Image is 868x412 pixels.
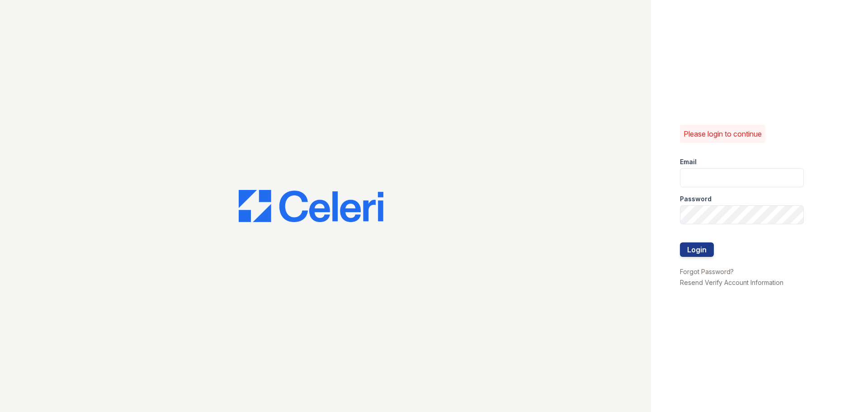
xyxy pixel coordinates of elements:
button: Login [680,242,714,257]
a: Forgot Password? [680,268,734,275]
img: CE_Logo_Blue-a8612792a0a2168367f1c8372b55b34899dd931a85d93a1a3d3e32e68fde9ad4.png [239,190,383,223]
label: Email [680,157,697,166]
a: Resend Verify Account Information [680,279,783,286]
label: Password [680,194,712,204]
p: Please login to continue [684,128,762,139]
